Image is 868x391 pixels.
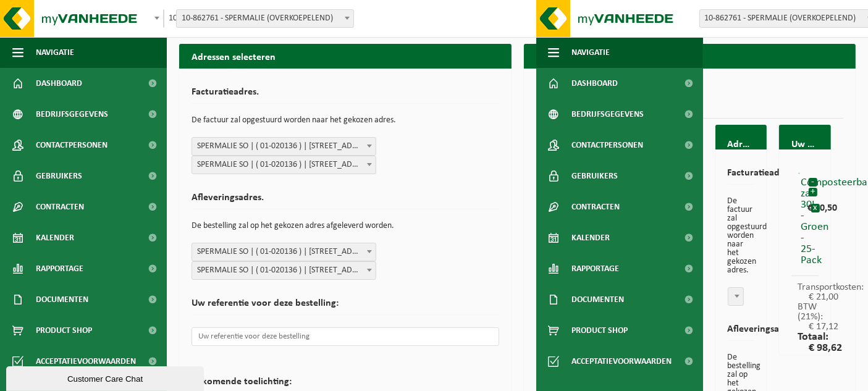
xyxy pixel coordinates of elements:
span: Navigatie [36,37,74,68]
span: Contracten [36,191,84,222]
span: € 98,62 [809,343,812,354]
img: 01-001000 [798,171,801,174]
span: Product Shop [572,315,628,346]
span: Gebruikers [36,161,82,191]
span: Dashboard [36,68,82,99]
span: Documenten [572,284,625,315]
span: Contactpersonen [572,130,644,161]
h2: Facturatieadres. [192,87,499,104]
span: 10-862761 - SPERMALIE (OVERKOEPELEND) [177,10,353,27]
span: Documenten [36,284,88,315]
span: Acceptatievoorwaarden [36,346,136,377]
button: Navigatie [536,37,703,68]
p: De factuur zal opgestuurd worden naar het gekozen adres. [192,110,499,131]
div: € 60,50 [807,197,811,213]
span: 10-862761 - SPERMALIE (OVERKOEPELEND) [176,9,354,28]
div: Totaal: [791,322,819,343]
span: Contracten [572,191,620,222]
a: Kalender [536,222,703,253]
span: € 21,00 [809,292,812,302]
div: BTW (21%): [791,292,819,322]
span: Bedrijfsgegevens [36,99,108,130]
h2: Adressen selecteren [179,44,512,68]
span: Rapportage [36,253,83,284]
h2: Uw referentie voor deze bestelling: [192,298,499,315]
button: x [811,204,820,212]
h2: Afleveringsadres. [728,324,755,341]
div: 11 [807,171,808,187]
button: + [809,188,817,196]
span: 10-862761 - SPERMALIE (OVERKOEPELEND) [163,9,164,28]
iframe: chat widget [6,364,206,391]
span: Kalender [36,222,74,253]
a: Product Shop [536,315,703,346]
input: Uw referentie voor deze bestelling [192,327,499,346]
span: Product Shop [36,315,92,346]
a: Gebruikers [536,161,703,191]
a: Rapportage [536,253,703,284]
span: SPERMALIE SO | ( 01-020136 ) | SNAGGAARDSTRAAT 15, 8000 BRUGGE [192,137,376,156]
span: Bedrijfsgegevens [572,99,644,130]
a: Documenten [536,284,703,315]
h2: Afleveringsadres. [192,193,499,209]
span: Rapportage [572,253,620,284]
span: € 17,12 [809,322,812,332]
span: Navigatie [572,37,610,68]
p: De factuur zal opgestuurd worden naar het gekozen adres. [728,191,755,281]
span: 10-862761 - SPERMALIE (OVERKOEPELEND) [164,10,181,27]
span: SPERMALIE SO | ( 01-020136 ) | SNAGGAARDSTRAAT 15, 8000 BRUGGE [192,261,376,280]
span: SPERMALIE SO | ( 01-020136 ) | SNAGGAARDSTRAAT 15, 8000 BRUGGE [192,156,376,174]
span: Gebruikers [572,161,618,191]
a: Contracten [536,191,703,222]
div: Composteerbare zak 30L - Groen - 25-Pack [801,171,807,266]
span: SPERMALIE SO | ( 01-020136 ) | SNAGGAARDSTRAAT 15, 8000 BRUGGE [192,156,376,174]
span: SPERMALIE SO | ( 01-020136 ) | SNAGGAARDSTRAAT 15, 8000 BRUGGE [192,243,376,261]
span: Acceptatievoorwaarden [572,346,672,377]
a: Dashboard [536,68,703,99]
span: SPERMALIE SO | ( 01-020136 ) | SNAGGAARDSTRAAT 15, 8000 BRUGGE [192,262,376,279]
a: Bedrijfsgegevens [536,99,703,130]
span: SPERMALIE SO | ( 01-020136 ) | SNAGGAARDSTRAAT 15, 8000 BRUGGE [192,138,376,155]
span: Contactpersonen [36,130,107,161]
h2: Facturatieadres. [728,168,755,185]
span: Dashboard [572,68,618,99]
span: Kalender [572,222,610,253]
span: SPERMALIE SO | ( 01-020136 ) | SNAGGAARDSTRAAT 15, 8000 BRUGGE [192,243,376,261]
p: De bestelling zal op het gekozen adres afgeleverd worden. [192,216,499,237]
h2: Uw winkelmandje [779,131,831,159]
div: Transportkosten: [791,276,819,292]
h2: Adressen selecteren [715,131,767,159]
a: Acceptatievoorwaarden [536,346,703,377]
h2: Uw winkelmandje [524,44,856,68]
a: Contactpersonen [536,130,703,161]
button: - [809,178,817,187]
